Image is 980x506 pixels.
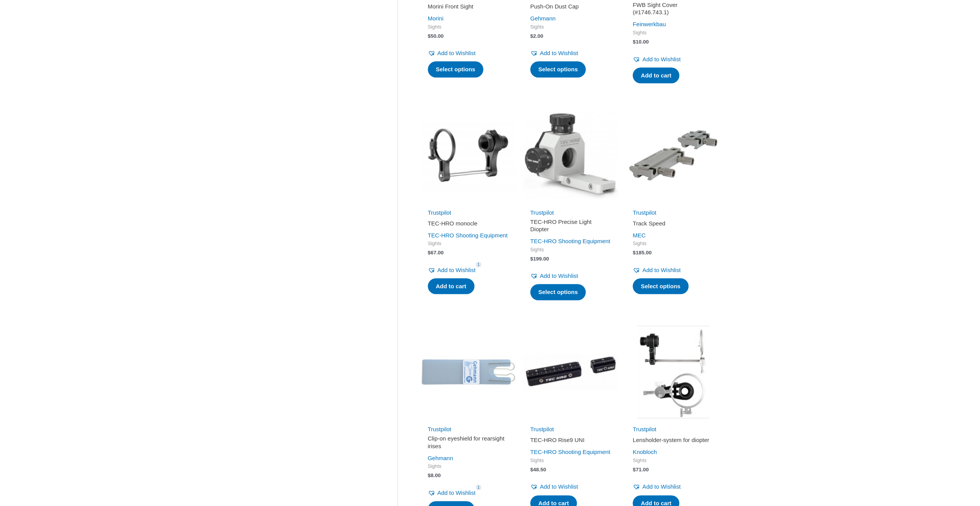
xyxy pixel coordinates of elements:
[428,488,476,498] a: Add to Wishlist
[530,209,554,216] a: Trustpilot
[633,250,636,256] span: $
[428,33,444,39] bdi: 50.00
[428,3,509,10] h2: Morini Front Sight
[633,467,636,472] span: $
[633,67,679,84] a: Add to cart: “FWB Sight Cover (#1746.743.1)”
[633,449,657,455] a: Knobloch
[428,33,431,39] span: $
[530,467,533,472] span: $
[530,436,611,444] h2: TEC-HRO Rise9 UNI
[540,50,578,56] span: Add to Wishlist
[530,467,546,472] bdi: 48.50
[530,436,611,447] a: TEC-HRO Rise9 UNI
[633,436,714,444] h2: Lensholder-system for diopter
[428,435,509,453] a: Clip-on eyeshield for rearsight irises
[530,15,556,22] a: Gehmann
[437,50,476,56] span: Add to Wishlist
[428,463,509,470] span: Sights
[633,21,666,27] a: Feinwerkbau
[530,271,578,281] a: Add to Wishlist
[633,481,680,492] a: Add to Wishlist
[633,209,656,216] a: Trustpilot
[530,481,578,492] a: Add to Wishlist
[437,267,476,273] span: Add to Wishlist
[633,278,689,294] a: Select options for “Track Speed”
[428,472,431,478] span: $
[428,220,509,230] a: TEC-HRO monocle
[633,54,680,65] a: Add to Wishlist
[428,61,484,77] a: Select options for “Morini Front Sight”
[530,449,610,455] a: TEC-HRO Shooting Equipment
[421,108,516,202] img: TEC-HRO monocle
[540,272,578,279] span: Add to Wishlist
[530,33,533,39] span: $
[633,1,714,19] a: FWB Sight Cover (#1746.743.1)
[530,284,586,300] a: Select options for “TEC-HRO Precise Light Diopter”
[530,218,611,236] a: TEC-HRO Precise Light Diopter
[428,232,508,239] a: TEC-HRO Shooting Equipment
[428,426,451,432] a: Trustpilot
[633,220,714,230] a: Track Speed
[428,435,509,450] h2: Clip-on eyeshield for rearsight irises
[633,436,714,447] a: Lensholder-system for diopter
[428,240,509,247] span: Sights
[530,426,554,432] a: Trustpilot
[633,250,652,256] bdi: 185.00
[626,324,720,419] img: Lensholder-system for diopter
[633,39,648,45] bdi: 10.00
[530,48,578,59] a: Add to Wishlist
[428,220,509,227] h2: TEC-HRO monocle
[476,484,482,490] span: 1
[540,483,578,490] span: Add to Wishlist
[642,56,680,62] span: Add to Wishlist
[633,232,645,239] a: MEC
[476,262,482,267] span: 1
[428,209,451,216] a: Trustpilot
[633,457,714,464] span: Sights
[530,218,611,233] h2: TEC-HRO Precise Light Diopter
[523,324,618,419] img: TEC-HRO Rise9 UNI
[530,457,611,464] span: Sights
[530,256,533,262] span: $
[428,48,476,59] a: Add to Wishlist
[530,24,611,30] span: Sights
[633,220,714,227] h2: Track Speed
[642,483,680,490] span: Add to Wishlist
[428,15,444,22] a: Morini
[530,256,549,262] bdi: 199.00
[633,467,648,472] bdi: 71.00
[523,108,618,202] img: TEC-HRO Precise Light Diopter
[530,247,611,253] span: Sights
[428,455,453,461] a: Gehmann
[428,250,431,256] span: $
[437,489,476,496] span: Add to Wishlist
[633,39,636,45] span: $
[428,278,474,294] a: Add to cart: “TEC-HRO monocle”
[428,472,441,478] bdi: 8.00
[626,108,720,202] img: Track Speed
[633,426,656,432] a: Trustpilot
[530,238,610,244] a: TEC-HRO Shooting Equipment
[633,265,680,276] a: Add to Wishlist
[530,61,586,77] a: Select options for “Push-On Dust Cap”
[421,324,516,419] img: Clip-on eyeshield for rearsight irises
[428,265,476,276] a: Add to Wishlist
[633,1,714,16] h2: FWB Sight Cover (#1746.743.1)
[428,3,509,13] a: Morini Front Sight
[642,267,680,273] span: Add to Wishlist
[530,3,611,10] h2: Push-On Dust Cap
[530,33,543,39] bdi: 2.00
[530,3,611,13] a: Push-On Dust Cap
[633,30,714,36] span: Sights
[428,24,509,30] span: Sights
[428,250,444,256] bdi: 67.00
[633,240,714,247] span: Sights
